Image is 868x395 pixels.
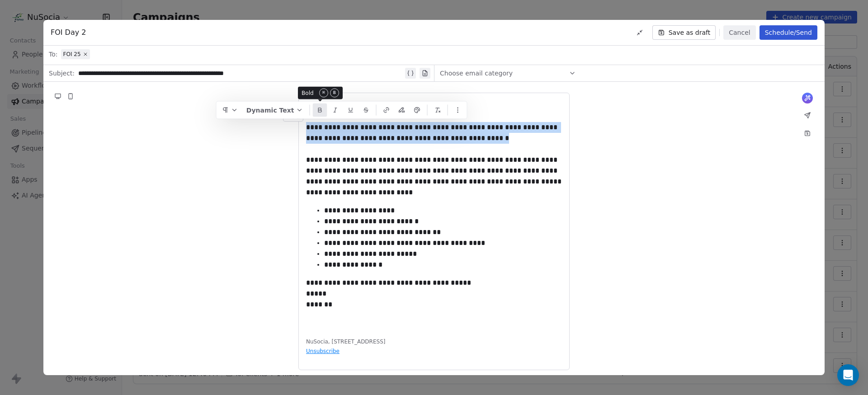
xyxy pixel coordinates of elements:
[723,25,755,40] button: Cancel
[243,103,307,117] button: Dynamic Text
[440,69,513,78] span: Choose email category
[759,25,817,40] button: Schedule/Send
[319,89,328,98] kbd: ⌘
[302,89,314,97] span: Bold
[63,51,80,58] span: FOI 25
[837,364,859,386] div: Open Intercom Messenger
[49,69,75,80] span: Subject:
[652,25,716,40] button: Save as draft
[330,89,339,98] kbd: B
[49,50,57,59] span: To:
[51,27,86,38] span: FOI Day 2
